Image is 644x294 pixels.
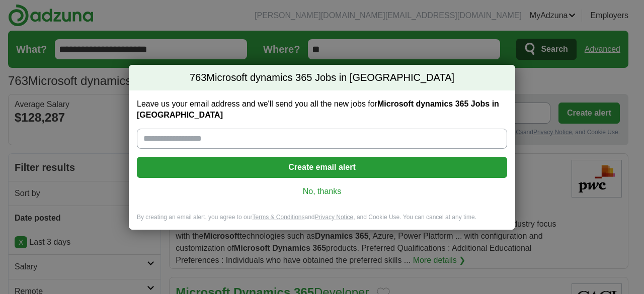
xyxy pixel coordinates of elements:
span: 763 [190,71,206,85]
a: Privacy Notice [315,214,354,221]
a: Terms & Conditions [252,214,304,221]
button: Create email alert [137,157,507,178]
h2: Microsoft dynamics 365 Jobs in [GEOGRAPHIC_DATA] [129,65,515,91]
a: No, thanks [145,186,499,197]
div: By creating an email alert, you agree to our and , and Cookie Use. You can cancel at any time. [129,213,515,230]
label: Leave us your email address and we'll send you all the new jobs for [137,99,507,121]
